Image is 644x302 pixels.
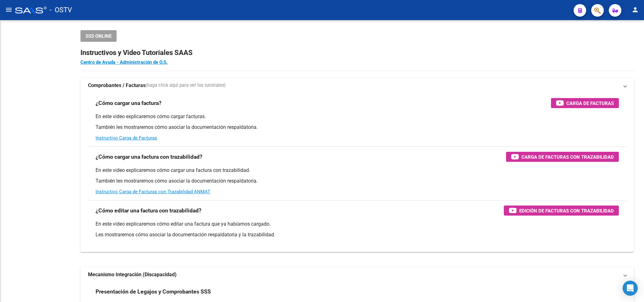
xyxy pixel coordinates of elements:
[96,189,210,195] a: Instructivo Carga de Facturas con Trazabilidad ANMAT
[96,178,619,184] p: También les mostraremos cómo asociar la documentación respaldatoria.
[506,152,619,162] button: Carga de Facturas con Trazabilidad
[631,6,639,14] mat-icon: person
[504,206,619,216] button: Edición de Facturas con Trazabilidad
[96,152,202,161] h3: ¿Cómo cargar una factura con trazabilidad?
[85,33,112,39] span: SSS ONLINE
[96,135,157,141] a: Instructivo Carga de Facturas
[88,271,177,278] strong: Mecanismo Integración (Discapacidad)
[96,113,619,120] p: En este video explicaremos cómo cargar facturas.
[80,47,634,59] h2: Instructivos y Video Tutoriales SAAS
[96,231,619,238] p: Les mostraremos cómo asociar la documentación respaldatoria y la trazabilidad.
[96,124,619,131] p: También les mostraremos cómo asociar la documentación respaldatoria.
[519,207,614,215] span: Edición de Facturas con Trazabilidad
[80,30,117,42] button: SSS ONLINE
[551,98,619,108] button: Carga de Facturas
[80,59,168,65] a: Centro de Ayuda - Administración de O.S.
[88,82,146,89] strong: Comprobantes / Facturas
[623,281,638,296] div: Open Intercom Messenger
[96,206,201,215] h3: ¿Cómo editar una factura con trazabilidad?
[5,6,13,14] mat-icon: menu
[80,93,634,252] div: Comprobantes / Facturas(haga click aquí para ver los tutoriales)
[96,221,619,228] p: En este video explicaremos cómo editar una factura que ya habíamos cargado.
[50,3,72,17] span: - OSTV
[80,267,634,282] mat-expansion-panel-header: Mecanismo Integración (Discapacidad)
[146,82,226,89] span: (haga click aquí para ver los tutoriales)
[80,78,634,93] mat-expansion-panel-header: Comprobantes / Facturas(haga click aquí para ver los tutoriales)
[521,153,614,161] span: Carga de Facturas con Trazabilidad
[96,99,162,107] h3: ¿Cómo cargar una factura?
[566,99,614,107] span: Carga de Facturas
[96,287,211,296] h3: Presentación de Legajos y Comprobantes SSS
[96,167,619,174] p: En este video explicaremos cómo cargar una factura con trazabilidad.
